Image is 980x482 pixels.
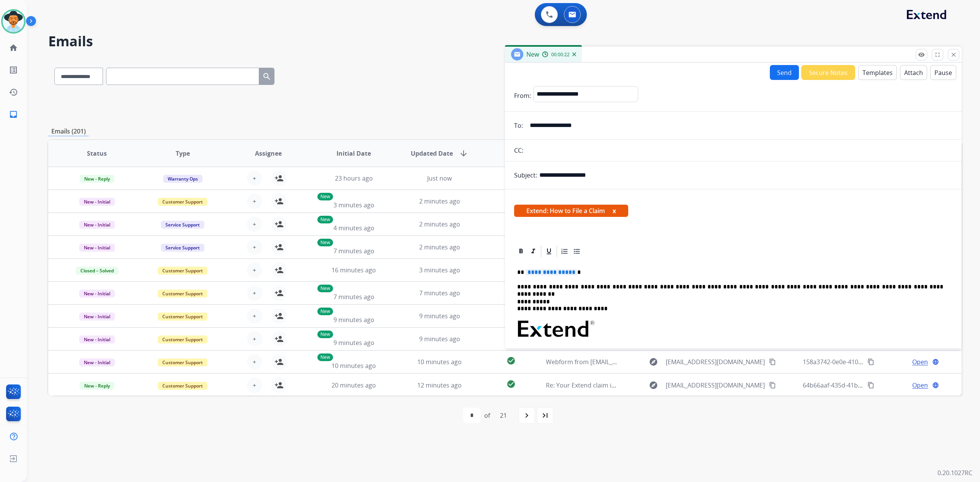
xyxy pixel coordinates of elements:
span: 23 hours ago [335,174,373,182]
mat-icon: person_add [274,197,284,206]
mat-icon: content_copy [769,358,776,365]
span: Warranty Ops [163,175,203,183]
mat-icon: person_add [274,243,284,252]
span: Extend: How to File a Claim [514,205,628,217]
span: 10 minutes ago [332,361,376,370]
h2: Emails [48,34,962,49]
p: From: [514,91,531,100]
mat-icon: inbox [9,110,18,119]
button: Attach [900,65,927,80]
p: Emails (201) [48,127,89,136]
div: Bullet List [571,246,583,257]
span: + [253,174,256,183]
span: + [253,197,256,206]
span: 9 minutes ago [333,339,374,347]
span: 2 minutes ago [419,220,460,228]
span: Service Support [161,244,204,252]
span: Open [912,381,928,390]
span: New [526,50,539,59]
p: Subject: [514,171,537,180]
span: Closed – Solved [76,267,118,275]
span: New - Initial [79,290,115,298]
button: + [247,262,262,278]
mat-icon: last_page [541,411,550,420]
span: New - Initial [79,335,115,344]
span: 12 minutes ago [417,381,462,389]
mat-icon: explore [649,357,658,366]
span: + [253,334,256,344]
mat-icon: arrow_downward [459,149,468,158]
span: + [253,357,256,366]
mat-icon: person_add [274,174,284,183]
span: Customer Support [158,335,207,344]
span: 4 minutes ago [333,224,374,232]
span: New - Initial [79,198,115,206]
mat-icon: content_copy [867,382,874,389]
span: Customer Support [158,198,207,206]
span: 7 minutes ago [419,289,460,297]
p: New [317,285,333,292]
span: Assignee [255,149,282,158]
span: + [253,311,256,321]
mat-icon: person_add [274,288,284,298]
span: 2 minutes ago [419,197,460,205]
span: 00:00:22 [551,52,570,58]
span: New - Reply [80,175,114,183]
button: + [247,171,262,186]
span: Initial Date [336,149,371,158]
span: 3 minutes ago [419,266,460,274]
button: + [247,194,262,209]
mat-icon: language [932,358,939,365]
span: 10 minutes ago [417,358,462,366]
mat-icon: person_add [274,334,284,344]
button: + [247,378,262,393]
div: Ordered List [559,246,570,257]
span: + [253,381,256,390]
button: + [247,217,262,232]
mat-icon: history [9,88,18,97]
div: of [484,411,490,420]
mat-icon: person_add [274,357,284,366]
mat-icon: remove_red_eye [918,51,925,58]
mat-icon: content_copy [867,358,874,365]
span: 7 minutes ago [333,247,374,255]
button: Secure Notes [801,65,855,80]
span: New - Reply [80,382,114,390]
span: [EMAIL_ADDRESS][DOMAIN_NAME] [666,381,765,390]
button: + [247,354,262,370]
span: 3 minutes ago [333,201,374,209]
span: Just now [427,174,452,182]
button: Templates [858,65,897,80]
span: 158a3742-0e0e-4103-928c-a01d453a418c [803,358,920,366]
span: New - Initial [79,221,115,229]
span: + [253,243,256,252]
mat-icon: person_add [274,265,284,275]
button: + [247,239,262,255]
span: Customer Support [158,313,207,321]
span: New - Initial [79,358,115,366]
span: + [253,220,256,229]
mat-icon: explore [649,381,658,390]
span: Updated Date [411,149,453,158]
mat-icon: list_alt [9,65,18,75]
span: Customer Support [158,267,207,275]
span: New - Initial [79,313,115,321]
button: + [247,308,262,324]
span: Re: Your Extend claim is being reviewed [546,381,660,389]
span: Webform from [EMAIL_ADDRESS][DOMAIN_NAME] on [DATE] [546,358,719,366]
p: To: [514,121,523,130]
span: Open [912,357,928,366]
div: Bold [515,246,527,257]
mat-icon: close [950,51,957,58]
span: 16 minutes ago [332,266,376,274]
mat-icon: person_add [274,381,284,390]
span: 64b66aaf-435d-41b7-ae59-8bbed4072fc9 [803,381,920,389]
p: New [317,353,333,361]
button: + [247,331,262,347]
mat-icon: language [932,382,939,389]
span: Customer Support [158,358,207,366]
span: 9 minutes ago [333,316,374,324]
span: 2 minutes ago [419,243,460,251]
button: Pause [930,65,956,80]
mat-icon: person_add [274,311,284,321]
